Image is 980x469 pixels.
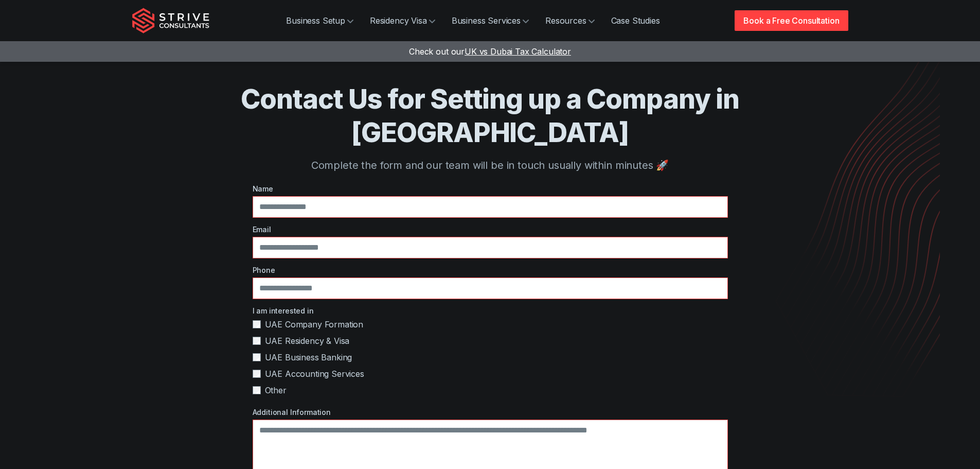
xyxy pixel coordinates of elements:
[465,46,571,57] span: UK vs Dubai Tax Calculator
[265,368,364,380] span: UAE Accounting Services
[443,10,537,31] a: Business Services
[253,183,728,194] label: Name
[265,335,350,347] span: UAE Residency & Visa
[603,10,668,31] a: Case Studies
[253,337,261,345] input: UAE Residency & Visa
[253,265,728,275] label: Phone
[362,10,443,31] a: Residency Visa
[265,318,364,331] span: UAE Company Formation
[537,10,603,31] a: Resources
[173,158,807,173] p: Complete the form and our team will be in touch usually within minutes 🚀
[278,10,362,31] a: Business Setup
[409,46,571,57] a: Check out ourUK vs Dubai Tax Calculator
[253,370,261,378] input: UAE Accounting Services
[253,407,728,418] label: Additional Information
[735,10,848,31] a: Book a Free Consultation
[253,224,728,235] label: Email
[253,353,261,361] input: UAE Business Banking
[253,386,261,394] input: Other
[173,82,807,149] h1: Contact Us for Setting up a Company in [GEOGRAPHIC_DATA]
[265,384,287,396] span: Other
[132,8,209,33] img: Strive Consultants
[253,305,728,316] label: I am interested in
[253,320,261,328] input: UAE Company Formation
[265,351,352,363] span: UAE Business Banking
